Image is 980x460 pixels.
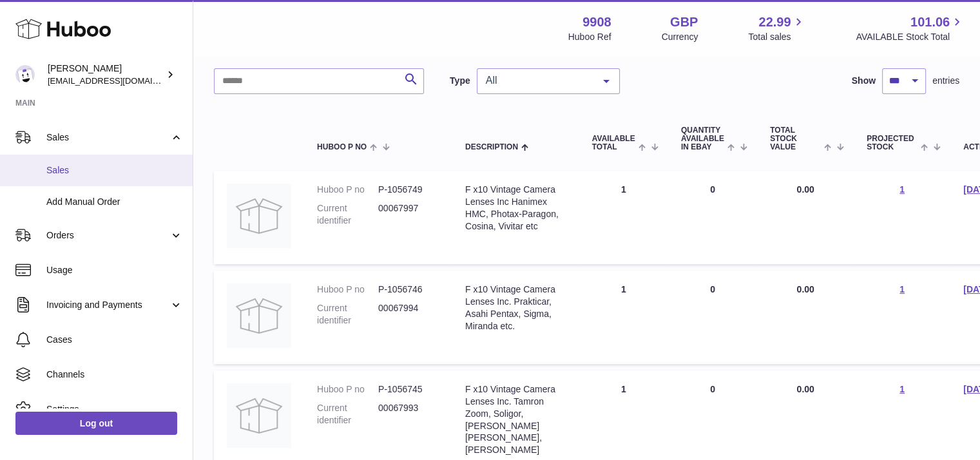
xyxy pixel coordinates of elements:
dt: Current identifier [317,202,378,227]
span: Invoicing and Payments [46,299,169,311]
strong: 9908 [582,14,611,31]
dt: Huboo P no [317,383,378,396]
dd: 00067993 [378,402,439,426]
div: Huboo Ref [568,31,611,43]
span: Sales [46,131,169,144]
a: 1 [899,284,905,294]
td: 1 [579,171,668,264]
span: Channels [46,369,183,381]
span: [EMAIL_ADDRESS][DOMAIN_NAME] [48,75,189,86]
dd: P-1056745 [378,383,439,396]
label: Show [852,75,876,87]
td: 0 [668,271,757,364]
a: 22.99 Total sales [748,14,805,43]
span: 0.00 [796,184,814,195]
span: Total stock value [770,126,821,152]
span: Description [465,143,518,151]
dt: Current identifier [317,402,378,426]
div: F x10 Vintage Camera Lenses Inc. Tamron Zoom, Soligor, [PERSON_NAME] [PERSON_NAME], [PERSON_NAME] [465,383,566,456]
dd: P-1056749 [378,184,439,196]
span: AVAILABLE Stock Total [856,31,965,43]
dd: 00067997 [378,202,439,227]
div: [PERSON_NAME] [48,62,164,87]
dt: Current identifier [317,302,378,327]
div: F x10 Vintage Camera Lenses Inc. Prakticar, Asahi Pentax, Sigma, Miranda etc. [465,283,566,332]
dd: P-1056746 [378,283,439,296]
span: 22.99 [758,14,791,31]
td: 0 [668,171,757,264]
span: Sales [46,164,183,177]
label: Type [450,75,470,87]
span: entries [932,75,959,87]
img: product image [227,184,291,248]
a: 1 [899,384,905,394]
span: Usage [46,264,183,276]
img: product image [227,383,291,448]
dt: Huboo P no [317,283,378,296]
span: 0.00 [796,284,814,294]
dd: 00067994 [378,302,439,327]
div: Currency [662,31,698,43]
div: F x10 Vintage Camera Lenses Inc Hanimex HMC, Photax-Paragon, Cosina, Vivitar etc [465,184,566,233]
span: AVAILABLE Total [592,135,635,151]
span: Quantity Available in eBay [681,126,724,152]
strong: GBP [670,14,698,31]
a: 1 [899,184,905,195]
span: All [483,74,593,87]
span: Settings [46,403,183,416]
a: 101.06 AVAILABLE Stock Total [856,14,965,43]
span: Orders [46,229,169,242]
span: Huboo P no [317,143,367,151]
span: Cases [46,334,183,346]
a: Log out [15,412,177,435]
img: tbcollectables@hotmail.co.uk [15,65,35,84]
img: product image [227,283,291,348]
span: Projected Stock [867,135,918,151]
span: 101.06 [910,14,950,31]
span: 0.00 [796,384,814,394]
span: Add Manual Order [46,196,183,208]
dt: Huboo P no [317,184,378,196]
td: 1 [579,271,668,364]
span: Total sales [748,31,805,43]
